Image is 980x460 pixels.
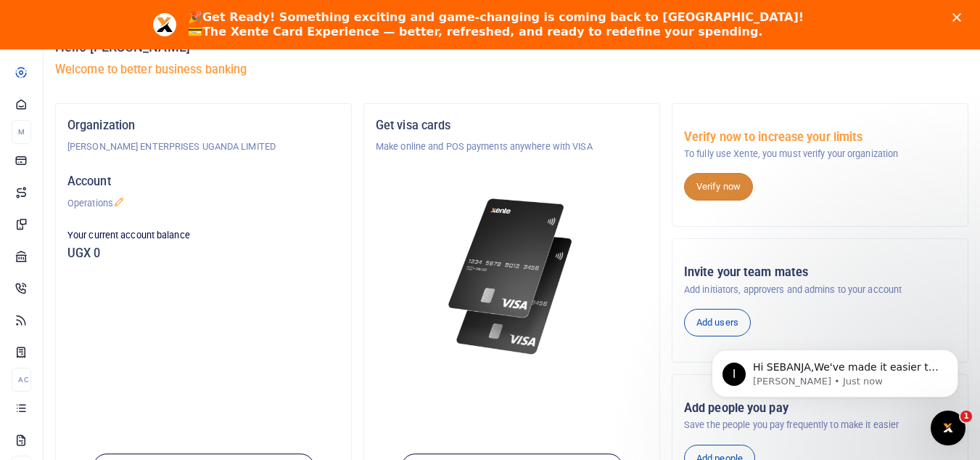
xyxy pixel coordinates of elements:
h5: Invite your team mates [684,265,956,280]
div: Close [952,13,967,22]
h5: Add people you pay [684,401,956,416]
li: M [12,120,31,144]
p: [PERSON_NAME] ENTERPRISES UGANDA LIMITED [67,140,339,154]
p: Make online and POS payments anywhere with VISA [376,140,648,154]
div: 🎉 💳 [188,10,804,39]
p: Save the people you pay frequently to make it easier [684,418,956,432]
img: Profile image for Aceng [153,13,176,36]
h5: Welcome to better business banking [55,62,968,77]
b: Get Ready! Something exciting and game-changing is coming back to [GEOGRAPHIC_DATA]! [202,10,804,24]
a: Verify now [684,173,753,201]
p: Operations [67,196,339,211]
h5: Organization [67,118,339,133]
p: To fully use Xente, you must verify your organization [684,147,956,161]
span: 1 [960,411,972,422]
h5: Verify now to increase your limits [684,130,956,145]
p: Add initiators, approvers and admins to your account [684,283,956,297]
h5: UGX 0 [67,246,339,261]
img: xente-_physical_cards.png [444,189,580,364]
h5: Account [67,174,339,189]
iframe: Intercom live chat [931,411,965,445]
iframe: Intercom notifications message [690,319,980,421]
p: Your current account balance [67,228,339,243]
h5: Get visa cards [376,118,648,133]
li: Ac [12,368,31,392]
a: Add users [684,309,751,336]
b: The Xente Card Experience — better, refreshed, and ready to redefine your spending. [202,25,762,39]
